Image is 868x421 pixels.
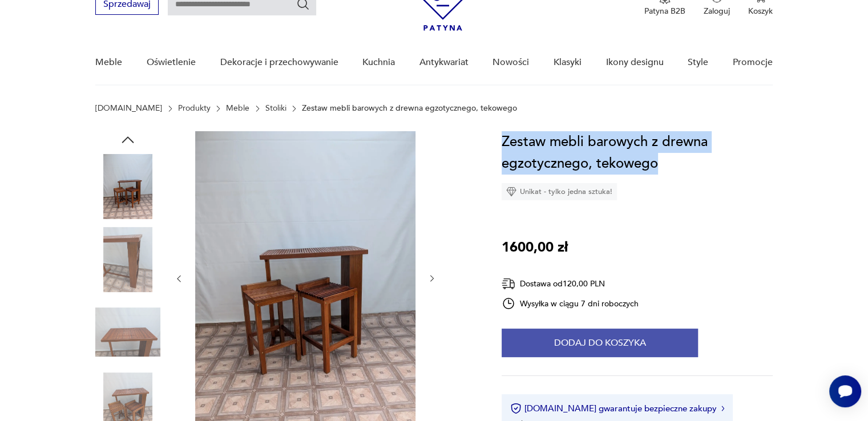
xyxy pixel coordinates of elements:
[220,41,338,84] a: Dekoracje i przechowywanie
[721,406,725,411] img: Ikona strzałki w prawo
[502,131,773,175] h1: Zestaw mebli barowych z drewna egzotycznego, tekowego
[748,6,773,17] p: Koszyk
[502,297,639,310] div: Wysyłka w ciągu 7 dni roboczych
[95,299,160,365] img: Zdjęcie produktu Zestaw mebli barowych z drewna egzotycznego, tekowego
[178,104,211,113] a: Produkty
[95,1,159,9] a: Sprzedawaj
[95,41,122,84] a: Meble
[510,403,522,414] img: Ikona certyfikatu
[510,403,724,414] button: [DOMAIN_NAME] gwarantuje bezpieczne zakupy
[733,41,773,84] a: Promocje
[502,237,568,258] p: 1600,00 zł
[644,6,685,17] p: Patyna B2B
[502,277,515,291] img: Ikona dostawy
[502,277,639,291] div: Dostawa od 120,00 PLN
[492,41,529,84] a: Nowości
[502,183,617,200] div: Unikat - tylko jedna sztuka!
[688,41,708,84] a: Style
[362,41,395,84] a: Kuchnia
[95,104,162,113] a: [DOMAIN_NAME]
[147,41,196,84] a: Oświetlenie
[554,41,582,84] a: Klasyki
[506,187,516,197] img: Ikona diamentu
[829,375,861,407] iframe: Smartsupp widget button
[302,104,517,113] p: Zestaw mebli barowych z drewna egzotycznego, tekowego
[419,41,469,84] a: Antykwariat
[704,6,730,17] p: Zaloguj
[265,104,286,113] a: Stoliki
[226,104,249,113] a: Meble
[502,329,698,357] button: Dodaj do koszyka
[95,154,160,219] img: Zdjęcie produktu Zestaw mebli barowych z drewna egzotycznego, tekowego
[605,41,663,84] a: Ikony designu
[95,227,160,292] img: Zdjęcie produktu Zestaw mebli barowych z drewna egzotycznego, tekowego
